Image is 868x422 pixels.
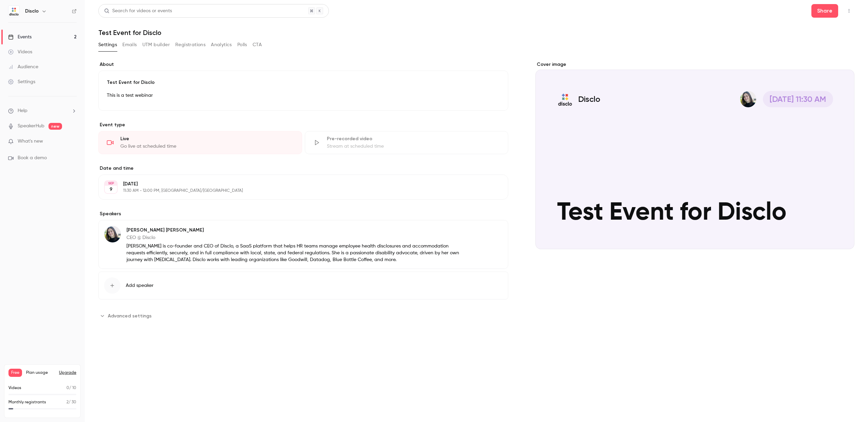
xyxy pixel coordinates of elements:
[66,385,76,391] p: / 10
[8,34,32,40] div: Events
[18,107,27,114] span: Help
[66,386,69,390] span: 0
[98,310,508,321] section: Advanced settings
[98,39,117,50] button: Settings
[107,79,500,86] p: Test Event for Disclo
[327,135,500,142] div: Pre-recorded video
[8,78,35,85] div: Settings
[66,400,68,404] span: 2
[8,369,22,377] span: Free
[104,7,172,15] div: Search for videos or events
[98,29,854,37] h1: Test Event for Disclo
[98,61,508,68] label: About
[68,139,77,145] iframe: Noticeable Trigger
[25,8,39,15] h6: Disclo
[8,399,46,405] p: Monthly registrants
[126,227,464,234] p: [PERSON_NAME] [PERSON_NAME]
[126,282,154,289] span: Add speaker
[98,210,508,217] label: Speakers
[8,6,19,17] img: Disclo
[18,154,47,162] span: Book a demo
[8,107,77,114] li: help-dropdown-opener
[107,91,500,99] p: This is a test webinar
[142,39,170,50] button: UTM builder
[8,63,38,70] div: Audience
[305,131,509,154] div: Pre-recorded videoStream at scheduled time
[535,61,854,249] section: Cover image
[98,131,302,154] div: LiveGo live at scheduled time
[535,61,854,68] label: Cover image
[122,39,137,50] button: Emails
[105,181,117,186] div: SEP
[98,272,508,299] button: Add speaker
[98,165,508,172] label: Date and time
[237,39,247,50] button: Polls
[123,181,472,187] p: [DATE]
[123,188,472,194] p: 11:30 AM - 12:00 PM, [GEOGRAPHIC_DATA]/[GEOGRAPHIC_DATA]
[120,143,294,150] div: Go live at scheduled time
[48,123,62,130] span: new
[18,138,43,145] span: What's new
[18,123,44,130] a: SpeakerHub
[175,39,205,50] button: Registrations
[126,234,464,241] p: CEO @ Disclo
[98,122,508,128] p: Event type
[59,370,76,375] button: Upgrade
[104,226,121,242] img: Hannah Olson
[110,186,113,193] p: 9
[8,49,32,55] div: Videos
[120,135,294,142] div: Live
[253,39,262,50] button: CTA
[98,220,508,269] div: Hannah Olson[PERSON_NAME] [PERSON_NAME]CEO @ Disclo[PERSON_NAME] is co-founder and CEO of Disclo,...
[811,4,838,18] button: Share
[26,370,55,375] span: Plan usage
[8,385,21,391] p: Videos
[108,312,152,319] span: Advanced settings
[211,39,232,50] button: Analytics
[98,310,156,321] button: Advanced settings
[66,399,76,405] p: / 30
[126,243,464,263] p: [PERSON_NAME] is co-founder and CEO of Disclo, a SaaS platform that helps HR teams manage employe...
[327,143,500,150] div: Stream at scheduled time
